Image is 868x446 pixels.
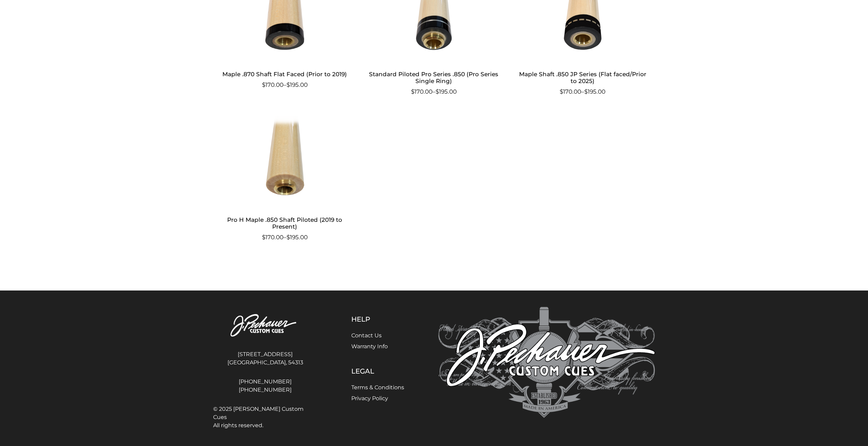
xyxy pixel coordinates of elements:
span: $ [286,234,290,241]
span: $ [262,234,265,241]
bdi: 170.00 [560,88,581,95]
bdi: 195.00 [584,88,605,95]
h2: Standard Piloted Pro Series .850 (Pro Series Single Ring) [367,68,500,87]
img: Pechauer Custom Cues [438,307,655,418]
span: $ [262,81,265,88]
h5: Legal [351,367,404,375]
bdi: 195.00 [286,234,308,241]
span: $ [286,81,290,88]
span: $ [436,88,439,95]
span: – [219,233,351,242]
a: Terms & Conditions [351,384,404,391]
img: Pechauer Custom Cues [213,307,318,345]
img: Pro H Maple .850 Shaft Piloted (2019 to Present) [219,116,351,208]
span: © 2025 [PERSON_NAME] Custom Cues All rights reserved. [213,405,318,430]
h2: Maple .870 Shaft Flat Faced (Prior to 2019) [219,68,351,80]
a: Pro H Maple .850 Shaft Piloted (2019 to Present) $170.00–$195.00 [219,116,351,242]
span: – [219,81,351,90]
h2: Pro H Maple .850 Shaft Piloted (2019 to Present) [219,213,351,233]
a: [PHONE_NUMBER] [213,378,318,386]
span: – [516,87,649,96]
bdi: 170.00 [411,88,432,95]
span: $ [584,88,588,95]
span: $ [411,88,414,95]
bdi: 170.00 [262,234,283,241]
span: – [367,87,500,96]
address: [STREET_ADDRESS] [GEOGRAPHIC_DATA], 54313 [213,348,318,369]
h2: Maple Shaft .850 JP Series (Flat faced/Prior to 2025) [516,68,649,87]
bdi: 170.00 [262,81,283,88]
a: [PHONE_NUMBER] [213,386,318,394]
bdi: 195.00 [286,81,308,88]
bdi: 195.00 [436,88,457,95]
a: Contact Us [351,332,382,339]
span: $ [560,88,563,95]
a: Warranty Info [351,343,388,350]
a: Privacy Policy [351,395,388,402]
h5: Help [351,315,404,323]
